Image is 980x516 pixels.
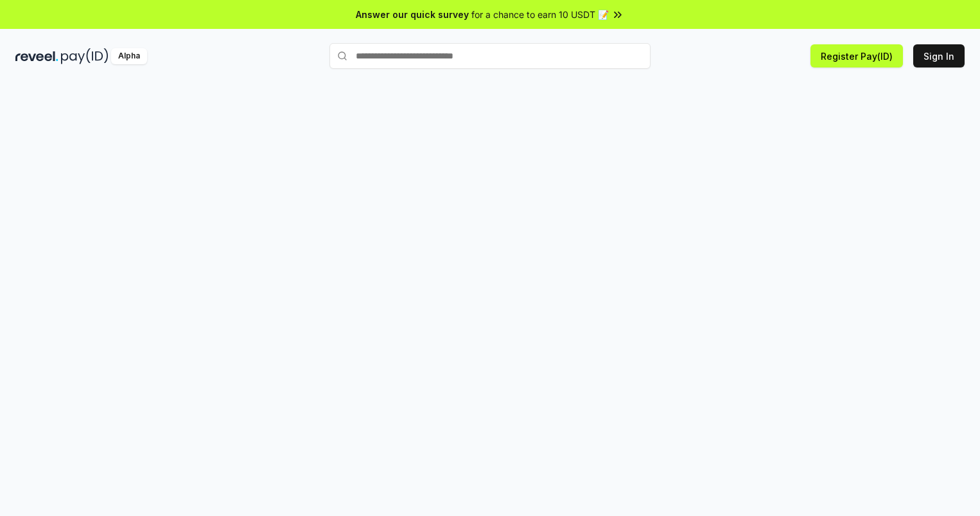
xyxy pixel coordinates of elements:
[913,44,965,67] button: Sign In
[15,48,58,64] img: reveel_dark
[810,44,903,67] button: Register Pay(ID)
[471,8,609,21] span: for a chance to earn 10 USDT 📝
[61,48,109,64] img: pay_id
[111,48,147,64] div: Alpha
[356,8,469,21] span: Answer our quick survey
